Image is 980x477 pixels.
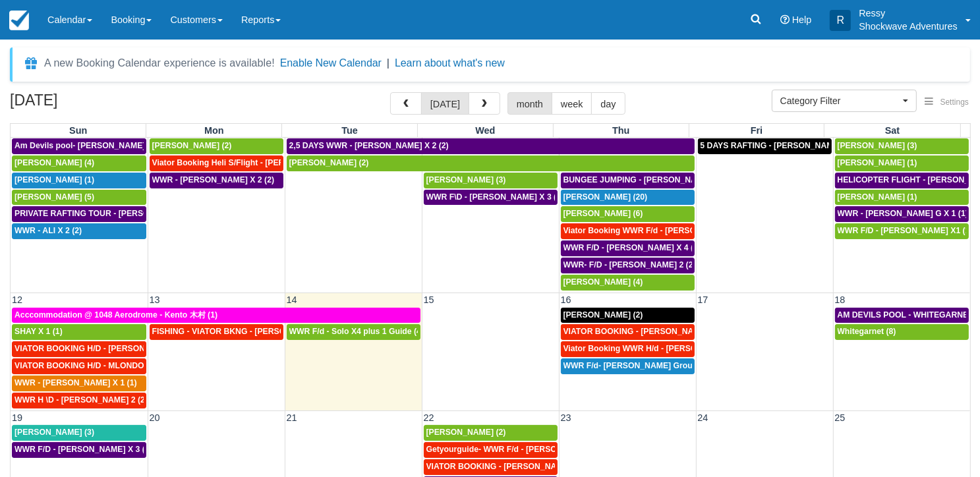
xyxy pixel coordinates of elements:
[859,7,958,20] p: Ressy
[838,209,968,218] span: WWR - [PERSON_NAME] G X 1 (1)
[152,158,360,167] span: Viator Booking Heli S/Flight - [PERSON_NAME] X 1 (1)
[561,173,695,188] a: BUNGEE JUMPING - [PERSON_NAME] 2 (2)
[287,138,695,154] a: 2,5 DAYS WWR - [PERSON_NAME] X 2 (2)
[563,260,696,269] span: WWR- F/D - [PERSON_NAME] 2 (2)
[152,175,275,184] span: WWR - [PERSON_NAME] X 2 (2)
[835,223,969,239] a: WWR F/D - [PERSON_NAME] X1 (1)
[426,445,613,454] span: Getyourguide- WWR F/d - [PERSON_NAME] 2 (2)
[14,209,212,218] span: PRIVATE RAFTING TOUR - [PERSON_NAME] X 5 (5)
[780,94,900,107] span: Category Filter
[507,92,552,115] button: month
[12,138,146,154] a: Am Devils pool- [PERSON_NAME] X 2 (2)
[835,308,969,323] a: AM DEVILS POOL - WHITEGARNET X4 (4)
[561,258,695,273] a: WWR- F/D - [PERSON_NAME] 2 (2)
[697,412,710,423] span: 24
[12,155,146,171] a: [PERSON_NAME] (4)
[917,93,977,112] button: Settings
[835,190,969,206] a: [PERSON_NAME] (1)
[780,15,790,24] i: Help
[475,125,495,136] span: Wed
[838,141,917,150] span: [PERSON_NAME] (3)
[830,10,851,31] div: R
[424,190,558,206] a: WWR F\D - [PERSON_NAME] X 3 (3)
[835,206,969,222] a: WWR - [PERSON_NAME] G X 1 (1)
[150,138,283,154] a: [PERSON_NAME] (2)
[285,412,299,423] span: 21
[422,295,436,305] span: 15
[560,412,573,423] span: 23
[14,192,94,202] span: [PERSON_NAME] (5)
[561,240,695,256] a: WWR F/D - [PERSON_NAME] X 4 (4)
[751,125,763,136] span: Fri
[289,158,369,167] span: [PERSON_NAME] (2)
[204,125,224,136] span: Mon
[561,308,695,323] a: [PERSON_NAME] (2)
[289,141,449,150] span: 2,5 DAYS WWR - [PERSON_NAME] X 2 (2)
[69,125,87,136] span: Sun
[280,57,382,70] button: Enable New Calendar
[561,324,695,340] a: VIATOR BOOKING - [PERSON_NAME] X 4 (4)
[289,327,424,336] span: WWR F/d - Solo X4 plus 1 Guide (4)
[12,393,146,408] a: WWR H \D - [PERSON_NAME] 2 (2)
[792,14,812,25] span: Help
[285,295,299,305] span: 14
[150,155,283,171] a: Viator Booking Heli S/Flight - [PERSON_NAME] X 1 (1)
[563,175,731,184] span: BUNGEE JUMPING - [PERSON_NAME] 2 (2)
[835,138,969,154] a: [PERSON_NAME] (3)
[563,192,648,202] span: [PERSON_NAME] (20)
[14,175,94,184] span: [PERSON_NAME] (1)
[701,141,868,150] span: 5 DAYS RAFTING - [PERSON_NAME] X 2 (4)
[424,173,558,188] a: [PERSON_NAME] (3)
[14,428,94,437] span: [PERSON_NAME] (3)
[698,138,832,154] a: 5 DAYS RAFTING - [PERSON_NAME] X 2 (4)
[341,125,358,136] span: Tue
[148,412,161,423] span: 20
[12,173,146,188] a: [PERSON_NAME] (1)
[11,412,24,423] span: 19
[421,92,469,115] button: [DATE]
[12,341,146,357] a: VIATOR BOOKING H/D - [PERSON_NAME] 2 (2)
[14,158,94,167] span: [PERSON_NAME] (4)
[838,226,973,235] span: WWR F/D - [PERSON_NAME] X1 (1)
[426,192,564,202] span: WWR F\D - [PERSON_NAME] X 3 (3)
[287,324,420,340] a: WWR F/d - Solo X4 plus 1 Guide (4)
[12,324,146,340] a: SHAY X 1 (1)
[422,412,436,423] span: 22
[12,376,146,391] a: WWR - [PERSON_NAME] X 1 (1)
[563,361,734,370] span: WWR F/d- [PERSON_NAME] Group X 30 (30)
[563,344,761,353] span: Viator Booking WWR H/d - [PERSON_NAME] X 4 (4)
[612,125,629,136] span: Thu
[834,295,847,305] span: 18
[11,295,24,305] span: 12
[591,92,625,115] button: day
[12,206,146,222] a: PRIVATE RAFTING TOUR - [PERSON_NAME] X 5 (5)
[697,295,710,305] span: 17
[563,277,643,287] span: [PERSON_NAME] (4)
[148,295,161,305] span: 13
[838,158,917,167] span: [PERSON_NAME] (1)
[12,425,146,441] a: [PERSON_NAME] (3)
[563,310,643,320] span: [PERSON_NAME] (2)
[426,175,506,184] span: [PERSON_NAME] (3)
[14,395,148,405] span: WWR H \D - [PERSON_NAME] 2 (2)
[561,223,695,239] a: Viator Booking WWR F/d - [PERSON_NAME] [PERSON_NAME] X2 (2)
[426,462,596,471] span: VIATOR BOOKING - [PERSON_NAME] X2 (2)
[552,92,592,115] button: week
[14,378,137,387] span: WWR - [PERSON_NAME] X 1 (1)
[152,327,341,336] span: FISHING - VIATOR BKNG - [PERSON_NAME] 2 (2)
[14,344,194,353] span: VIATOR BOOKING H/D - [PERSON_NAME] 2 (2)
[560,295,573,305] span: 16
[12,308,420,323] a: Acccommodation @ 1048 Aerodrome - Kento 木村 (1)
[150,324,283,340] a: FISHING - VIATOR BKNG - [PERSON_NAME] 2 (2)
[14,226,82,235] span: WWR - ALI X 2 (2)
[835,173,969,188] a: HELICOPTER FLIGHT - [PERSON_NAME] G X 1 (1)
[940,98,969,107] span: Settings
[835,324,969,340] a: Whitegarnet (8)
[14,361,245,370] span: VIATOR BOOKING H/D - MLONDOLOZI MAHLENGENI X 4 (4)
[14,141,172,150] span: Am Devils pool- [PERSON_NAME] X 2 (2)
[561,206,695,222] a: [PERSON_NAME] (6)
[152,141,232,150] span: [PERSON_NAME] (2)
[10,92,177,117] h2: [DATE]
[395,57,505,69] a: Learn about what's new
[424,425,558,441] a: [PERSON_NAME] (2)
